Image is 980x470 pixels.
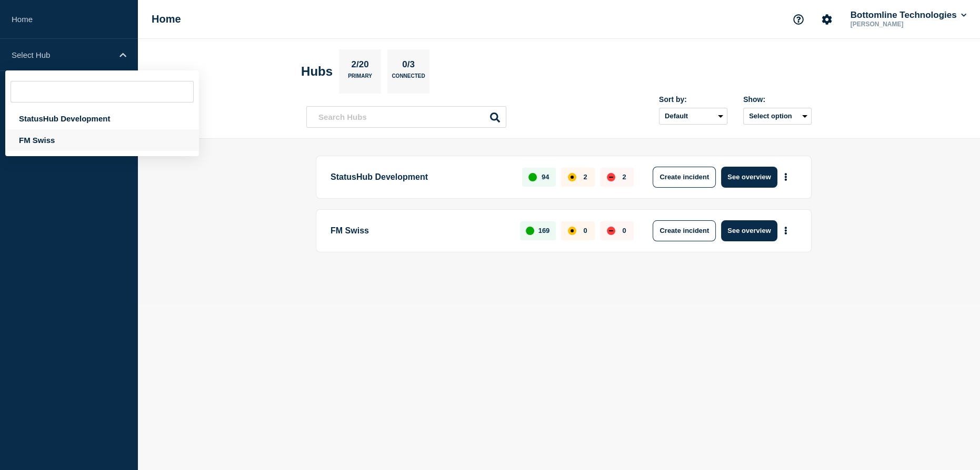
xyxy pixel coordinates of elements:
button: Support [787,8,809,30]
p: 94 [542,173,549,181]
p: 169 [538,227,550,234]
div: up [528,173,537,181]
div: Show: [743,95,812,104]
p: StatusHub Development [331,167,510,188]
input: Search Hubs [306,106,506,128]
p: 0 [583,227,587,234]
p: Select Hub [12,50,113,59]
div: FM Swiss [5,129,199,151]
h2: Hubs [301,64,333,79]
button: Create incident [653,220,716,241]
select: Sort by [659,108,727,125]
p: 2 [622,173,626,181]
button: See overview [721,220,777,241]
button: Bottomline Technologies [848,10,968,21]
p: Connected [392,73,425,84]
button: More actions [779,221,793,240]
div: affected [568,173,576,181]
div: Sort by: [659,95,727,104]
p: 2/20 [347,59,373,73]
div: down [607,173,615,181]
div: StatusHub Development [5,108,199,129]
div: up [526,227,534,235]
p: Primary [348,73,372,84]
p: 2 [583,173,587,181]
button: More actions [779,167,793,187]
p: [PERSON_NAME] [848,21,958,28]
button: See overview [721,167,777,188]
div: affected [568,227,576,235]
div: down [607,227,615,235]
h1: Home [152,13,181,25]
p: FM Swiss [331,220,508,241]
p: 0/3 [398,59,419,73]
button: Select option [743,108,812,125]
button: Create incident [653,167,716,188]
p: 0 [622,227,626,234]
button: Account settings [816,8,838,30]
